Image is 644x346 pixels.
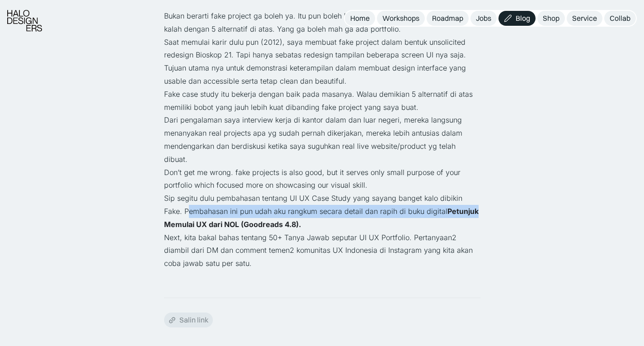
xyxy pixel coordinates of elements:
p: Sip segitu dulu pembahasan tentang UI UX Case Study yang sayang banget kalo dibikin Fake. Pembaha... [164,192,480,231]
div: Home [350,14,370,23]
div: Shop [543,14,559,23]
p: Bukan berarti fake project ga boleh ya. Itu pun boleh bgt jadi alternatif. Hanya bobot nya kalah ... [164,9,480,36]
a: Roadmap [427,11,469,26]
p: Saat memulai karir dulu pun (2012), saya membuat fake project dalam bentuk unsolicited redesign B... [164,36,480,88]
a: Workshops [377,11,425,26]
div: Collab [610,14,630,23]
a: Blog [498,11,536,26]
a: Jobs [470,11,497,26]
p: Fake case study itu bekerja dengan baik pada masanya. Walau demikian 5 alternatif di atas memilik... [164,88,480,114]
div: Workshops [382,14,419,23]
p: Dari pengalaman saya interview kerja di kantor dalam dan luar negeri, mereka langsung menanyakan ... [164,114,480,166]
p: Don’t get me wrong. fake projects is also good, but it serves only small purpose of your portfoli... [164,166,480,192]
div: Jobs [476,14,491,23]
a: Shop [537,11,565,26]
div: Blog [516,14,530,23]
a: Service [567,11,602,26]
div: Roadmap [432,14,463,23]
div: Service [572,14,597,23]
a: Collab [604,11,636,26]
a: Home [345,11,375,26]
p: Next, kita bakal bahas tentang 50+ Tanya Jawab seputar UI UX Portfolio. Pertanyaan2 diambil dari ... [164,231,480,270]
p: ‍ [164,270,480,283]
div: Salin link [179,315,208,325]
